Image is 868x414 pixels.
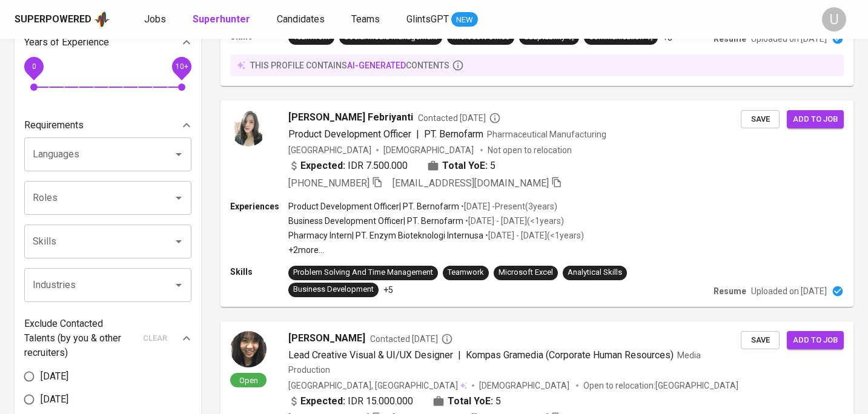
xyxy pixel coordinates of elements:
[24,35,109,50] p: Years of Experience
[220,100,853,307] a: [PERSON_NAME] FebriyantiContacted [DATE]Product Development Officer|PT. BernofarmPharmaceutical M...
[41,392,68,407] span: [DATE]
[451,14,478,26] span: NEW
[288,394,413,409] div: IDR 15.000.000
[24,30,191,54] div: Years of Experience
[714,285,746,297] p: Resume
[747,333,774,347] span: Save
[230,331,267,367] img: 0804753d77c8daad5b0781c258198712.jpeg
[466,349,674,361] span: Kompas Gramedia (Corporate Human Resources)
[230,110,267,146] img: 093ab7b1dc09d9b62f24e0b63d114008.jpg
[393,177,549,189] span: [EMAIL_ADDRESS][DOMAIN_NAME]
[747,113,774,126] span: Save
[288,349,453,361] span: Lead Creative Visual & UI/UX Designer
[495,394,501,409] span: 5
[347,61,406,70] span: AI-generated
[288,229,483,241] p: Pharmacy Intern | PT. Enzym Bioteknologi Internusa
[15,10,110,28] a: Superpoweredapp logo
[490,159,495,173] span: 5
[288,244,584,256] p: +2 more ...
[288,379,467,392] div: [GEOGRAPHIC_DATA], [GEOGRAPHIC_DATA]
[234,375,263,386] span: Open
[787,110,844,129] button: Add to job
[793,113,838,126] span: Add to job
[277,13,325,25] span: Candidates
[442,159,488,173] b: Total YoE:
[193,13,250,25] b: Superhunter
[441,333,453,345] svg: By Batam recruiter
[94,10,110,28] img: app logo
[479,379,571,392] span: [DEMOGRAPHIC_DATA]
[416,127,419,142] span: |
[170,146,187,163] button: Open
[15,13,91,27] div: Superpowered
[277,12,327,27] a: Candidates
[41,369,68,384] span: [DATE]
[288,215,463,227] p: Business Development Officer | PT. Bernofarm
[489,112,501,124] svg: By Jakarta recruiter
[300,159,345,173] b: Expected:
[793,333,838,347] span: Add to job
[383,284,393,296] p: +5
[170,189,187,206] button: Open
[288,159,408,173] div: IDR 7.500.000
[499,267,553,278] div: Microsoft Excel
[288,177,369,189] span: [PHONE_NUMBER]
[300,394,345,409] b: Expected:
[288,144,371,156] div: [GEOGRAPHIC_DATA]
[288,128,411,140] span: Product Development Officer
[741,110,780,129] button: Save
[406,13,449,25] span: GlintsGPT
[351,13,380,25] span: Teams
[568,267,622,278] div: Analytical Skills
[424,128,483,140] span: PT. Bernofarm
[751,285,827,297] p: Uploaded on [DATE]
[31,62,36,71] span: 0
[288,350,701,375] span: Media Production
[383,144,475,156] span: [DEMOGRAPHIC_DATA]
[406,12,478,27] a: GlintsGPT NEW
[463,215,564,227] p: • [DATE] - [DATE] ( <1 years )
[288,110,413,125] span: [PERSON_NAME] Febriyanti
[448,394,493,409] b: Total YoE:
[170,277,187,294] button: Open
[487,130,606,139] span: Pharmaceutical Manufacturing
[288,331,365,346] span: [PERSON_NAME]
[583,379,738,392] p: Open to relocation : [GEOGRAPHIC_DATA]
[351,12,382,27] a: Teams
[175,62,188,71] span: 10+
[144,12,168,27] a: Jobs
[170,233,187,250] button: Open
[144,13,166,25] span: Jobs
[288,200,459,212] p: Product Development Officer | PT. Bernofarm
[230,200,288,212] p: Experiences
[293,284,374,295] div: Business Development
[370,333,453,345] span: Contacted [DATE]
[458,348,461,363] span: |
[193,12,253,27] a: Superhunter
[822,7,846,31] div: U
[230,266,288,278] p: Skills
[488,144,572,156] p: Not open to relocation
[24,317,136,360] p: Exclude Contacted Talents (by you & other recruiters)
[787,331,844,350] button: Add to job
[418,112,501,124] span: Contacted [DATE]
[483,229,584,241] p: • [DATE] - [DATE] ( <1 years )
[293,267,433,278] div: Problem Solving And Time Management
[24,113,191,137] div: Requirements
[448,267,484,278] div: Teamwork
[24,317,191,360] div: Exclude Contacted Talents (by you & other recruiters)clear
[250,59,449,71] p: this profile contains contents
[459,200,557,212] p: • [DATE] - Present ( 3 years )
[24,118,84,133] p: Requirements
[741,331,780,350] button: Save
